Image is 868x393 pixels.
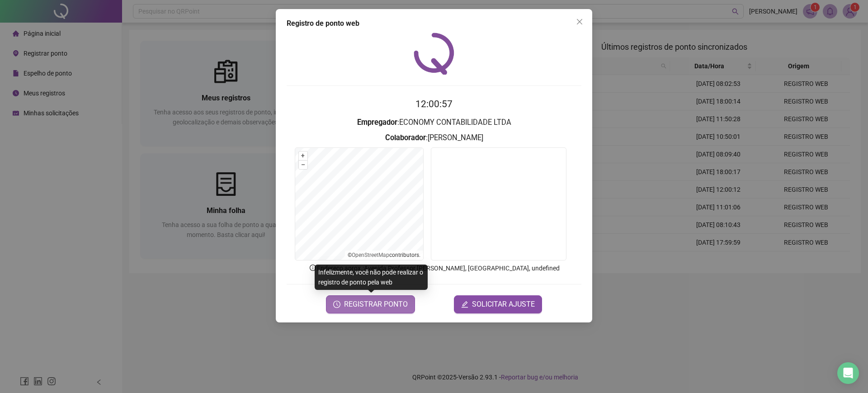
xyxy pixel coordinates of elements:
h3: : ECONOMY CONTABILIDADE LTDA [287,117,581,128]
span: REGISTRAR PONTO [344,299,408,310]
p: Endereço aprox. : Avenida Professor [PERSON_NAME], [GEOGRAPHIC_DATA], undefined [287,263,581,273]
button: + [299,152,307,160]
li: © contributors. [348,252,420,258]
button: – [299,161,307,169]
span: close [576,18,583,25]
div: Open Intercom Messenger [837,362,859,384]
strong: Empregador [357,118,397,127]
span: edit [461,301,468,308]
time: 12:00:57 [415,99,453,109]
a: OpenStreetMap [352,252,389,258]
div: Infelizmente, você não pode realizar o registro de ponto pela web [315,265,428,290]
img: QRPoint [414,33,454,75]
button: Close [572,14,587,29]
div: Registro de ponto web [287,18,581,29]
span: SOLICITAR AJUSTE [472,299,535,310]
h3: : [PERSON_NAME] [287,132,581,144]
span: info-circle [309,264,317,272]
button: editSOLICITAR AJUSTE [454,295,542,313]
button: REGISTRAR PONTO [326,295,415,313]
strong: Colaborador [385,133,426,142]
span: clock-circle [333,301,340,308]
